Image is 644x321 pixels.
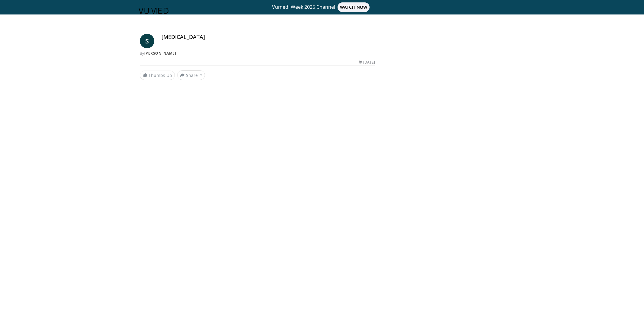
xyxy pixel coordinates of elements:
button: Share [177,70,205,80]
img: VuMedi Logo [139,8,171,14]
a: Thumbs Up [140,71,175,80]
h4: [MEDICAL_DATA] [162,34,375,40]
a: S [140,34,154,48]
div: By [140,51,375,56]
a: [PERSON_NAME] [144,51,176,56]
div: [DATE] [359,60,375,65]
